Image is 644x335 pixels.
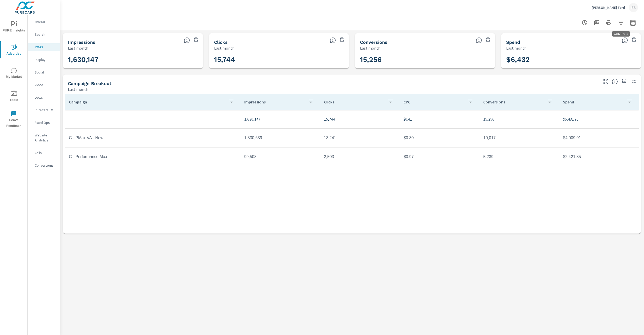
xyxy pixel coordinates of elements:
[622,37,628,43] span: The amount of money spent on advertising during the period.
[28,81,60,89] div: Video
[479,151,559,163] td: 5,239
[28,131,60,144] div: Website Analytics
[604,18,614,28] button: Print Report
[35,82,56,87] p: Video
[35,107,56,113] p: PureCars TV
[28,31,60,38] div: Search
[399,151,479,163] td: $0.97
[360,45,380,51] p: Last month
[324,99,384,104] p: Clicks
[35,32,56,37] p: Search
[320,151,400,163] td: 2,503
[214,45,234,51] p: Last month
[28,119,60,126] div: Fixed Ops
[479,132,559,144] td: 10,017
[65,151,240,163] td: C - Performance Max
[28,18,60,26] div: Overall
[68,45,88,51] p: Last month
[320,132,400,144] td: 13,241
[2,91,26,103] span: Tools
[184,37,190,43] span: The number of times an ad was shown on your behalf.
[483,99,543,104] p: Conversions
[563,116,635,122] p: $6,431.76
[214,40,228,45] h5: Clicks
[404,116,475,122] p: $0.41
[360,40,387,45] h5: Conversions
[35,45,56,50] p: PMAX
[28,56,60,63] div: Display
[68,86,88,92] p: Last month
[2,21,26,33] span: PURE Insights
[506,40,520,45] h5: Spend
[214,55,344,64] h3: 15,744
[244,116,316,122] p: 1,630,147
[2,67,26,80] span: My Market
[35,120,56,125] p: Fixed Ops
[244,99,304,104] p: Impressions
[559,132,639,144] td: $4,009.91
[338,36,346,44] span: Save this to your personalized report
[506,45,527,51] p: Last month
[35,133,56,143] p: Website Analytics
[2,44,26,57] span: Advertise
[612,79,618,85] span: This is a summary of PMAX performance results by campaign. Each column can be sorted.
[602,78,610,86] button: Make Fullscreen
[324,116,396,122] p: 15,744
[0,15,27,131] div: nav menu
[240,151,320,163] td: 99,508
[28,162,60,169] div: Conversions
[330,37,336,43] span: The number of times an ad was clicked by a consumer.
[360,55,490,64] h3: 15,256
[404,99,463,104] p: CPC
[28,68,60,76] div: Social
[28,149,60,157] div: Calls
[65,132,240,144] td: C - PMax VA - New
[240,132,320,144] td: 1,530,639
[192,36,200,44] span: Save this to your personalized report
[476,37,482,43] span: Total Conversions include Actions, Leads and Unmapped.
[628,18,638,28] button: Select Date Range
[629,3,638,12] div: ES
[35,150,56,155] p: Calls
[620,78,628,86] span: Save this to your personalized report
[28,106,60,114] div: PureCars TV
[69,99,224,104] p: Campaign
[35,70,56,75] p: Social
[28,94,60,101] div: Local
[630,78,638,86] button: Minimize Widget
[28,43,60,51] div: PMAX
[35,57,56,62] p: Display
[483,116,555,122] p: 15,256
[35,163,56,168] p: Conversions
[484,36,492,44] span: Save this to your personalized report
[68,81,111,86] h5: Campaign Breakout
[35,95,56,100] p: Local
[2,111,26,129] span: Leave Feedback
[592,5,625,10] p: [PERSON_NAME] Ford
[559,151,639,163] td: $2,421.85
[68,40,95,45] h5: Impressions
[563,99,623,104] p: Spend
[506,55,636,64] h3: $6,432
[35,19,56,24] p: Overall
[68,55,198,64] h3: 1,630,147
[399,132,479,144] td: $0.30
[630,36,638,44] span: Save this to your personalized report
